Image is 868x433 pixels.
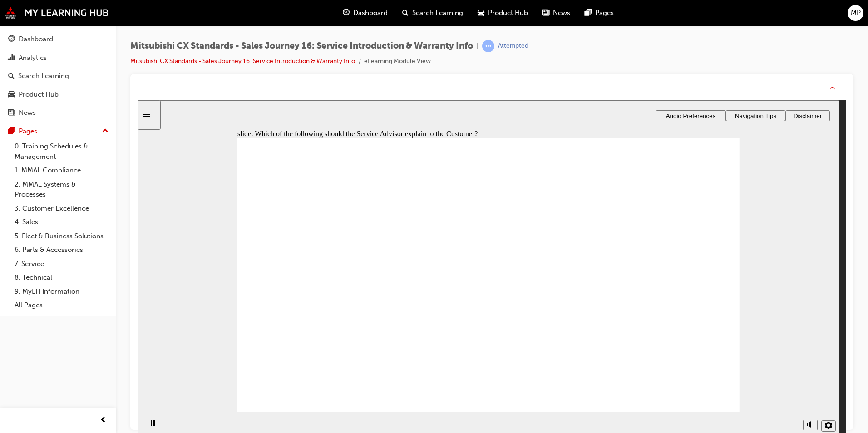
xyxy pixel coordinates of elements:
a: 7. Service [11,257,112,271]
button: MP [848,5,863,21]
span: Navigation Tips [597,12,639,19]
a: guage-iconDashboard [335,4,395,22]
div: playback controls [5,312,20,341]
a: 6. Parts & Accessories [11,243,112,257]
a: news-iconNews [535,4,577,22]
span: prev-icon [100,415,107,426]
span: search-icon [8,72,15,80]
a: search-iconSearch Learning [395,4,470,22]
span: Search Learning [412,8,463,18]
a: Product Hub [4,86,112,103]
a: Dashboard [4,31,112,48]
div: Search Learning [18,71,69,81]
span: pages-icon [8,128,15,136]
span: Dashboard [353,8,388,18]
div: Analytics [19,53,47,63]
a: car-iconProduct Hub [470,4,535,22]
button: Pages [4,123,112,140]
span: Product Hub [488,8,528,18]
button: Pause (Ctrl+Alt+P) [5,319,20,335]
div: Pages [19,126,37,137]
span: news-icon [542,7,549,19]
a: 1. MMAL Compliance [11,163,112,177]
span: Mitsubishi CX Standards - Sales Journey 16: Service Introduction & Warranty Info [130,41,473,51]
span: news-icon [8,109,15,117]
span: News [553,8,570,18]
span: learningRecordVerb_ATTEMPT-icon [482,40,494,52]
a: 8. Technical [11,271,112,285]
a: pages-iconPages [577,4,621,22]
button: Navigation Tips [588,10,648,21]
a: 2. MMAL Systems & Processes [11,177,112,202]
a: Analytics [4,49,112,66]
a: 9. MyLH Information [11,285,112,299]
span: guage-icon [343,7,350,19]
a: News [4,104,112,121]
span: Audio Preferences [528,12,578,19]
label: Zoom to fit [684,331,701,355]
span: car-icon [8,91,15,99]
img: mmal [5,7,109,19]
button: Disclaimer [648,10,692,21]
span: search-icon [402,7,409,19]
span: Disclaimer [656,12,684,19]
button: DashboardAnalyticsSearch LearningProduct HubNews [4,29,112,123]
span: MP [851,8,861,18]
button: Settings [684,320,698,331]
span: car-icon [478,7,484,19]
span: guage-icon [8,35,15,44]
span: Pages [595,8,614,18]
span: chart-icon [8,54,15,62]
button: Mute (Ctrl+Alt+M) [666,320,680,330]
div: Attempted [498,42,528,50]
span: pages-icon [585,7,592,19]
button: Audio Preferences [518,10,588,21]
div: Dashboard [19,34,53,44]
a: 0. Training Schedules & Management [11,139,112,163]
div: Product Hub [19,89,59,100]
div: misc controls [661,312,697,341]
a: Search Learning [4,68,112,84]
li: eLearning Module View [364,56,431,67]
span: | [477,41,478,51]
span: up-icon [102,125,108,137]
a: Mitsubishi CX Standards - Sales Journey 16: Service Introduction & Warranty Info [130,57,355,65]
a: 5. Fleet & Business Solutions [11,229,112,243]
a: 4. Sales [11,215,112,229]
input: volume [666,331,725,338]
a: All Pages [11,298,112,312]
div: News [19,108,36,118]
a: 3. Customer Excellence [11,202,112,216]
